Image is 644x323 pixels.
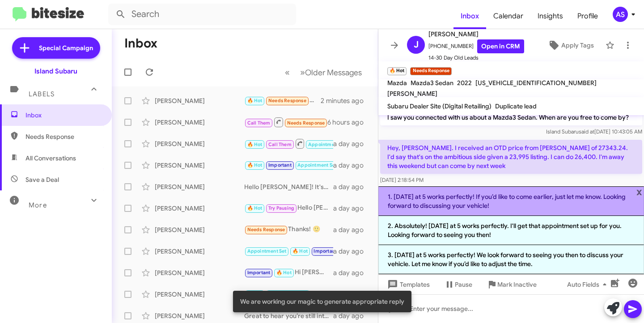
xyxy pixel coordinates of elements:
div: Thanks! 🙂 [244,224,333,235]
span: Mark Inactive [497,276,537,293]
a: Calendar [486,3,530,29]
div: a day ago [333,161,371,170]
div: [PERSON_NAME] [155,247,244,256]
span: Templates [386,276,430,293]
button: Auto Fields [560,276,617,293]
div: a day ago [333,225,371,234]
span: Needs Response [287,120,325,126]
span: Auto Fields [567,276,610,293]
div: No problem! [244,160,333,170]
p: Hey, [PERSON_NAME]. I received an OTD price from [PERSON_NAME] of 27343.24. I'd say that's on the... [380,140,642,174]
span: Appointment Set [247,248,287,254]
button: Next [295,63,367,82]
div: [PERSON_NAME] [155,311,244,320]
button: Pause [437,276,479,293]
div: Island Subaru [34,67,77,76]
div: [PERSON_NAME] [155,290,244,299]
div: [PERSON_NAME] [155,225,244,234]
span: Call Them [247,120,271,126]
div: a day ago [333,139,371,148]
a: Open in CRM [477,39,524,53]
span: Important [247,270,271,276]
span: [PERSON_NAME] [387,90,437,98]
span: Mazda3 Sedan [411,79,453,87]
span: [PERSON_NAME] [428,29,524,39]
div: [PERSON_NAME] [155,268,244,277]
div: [PERSON_NAME] [155,161,244,170]
div: 6 hours ago [327,118,371,127]
span: Pause [455,276,472,293]
span: All Conversations [25,154,76,163]
span: 🔥 Hot [292,248,308,254]
div: a day ago [333,182,371,191]
div: Hello [PERSON_NAME]! It's [PERSON_NAME] at [GEOGRAPHIC_DATA]. I wanted to check in with you and l... [244,182,333,191]
span: said at [579,128,594,135]
span: Appointment Set [308,142,347,147]
div: Inbound Call [244,116,327,128]
li: 1. [DATE] at 5 works perfectly! If you’d like to come earlier, just let me know. Looking forward ... [378,186,644,216]
span: 🔥 Hot [247,98,263,103]
div: [PERSON_NAME] [155,204,244,213]
button: Apply Tags [540,37,601,53]
div: AS [613,7,628,22]
span: Special Campaign [39,43,93,52]
span: More [29,201,47,209]
span: We are working our magic to generate appropriate reply [240,297,404,306]
a: Special Campaign [12,37,100,59]
button: Previous [280,63,295,82]
span: 🔥 Hot [247,162,263,168]
small: 🔥 Hot [387,67,407,75]
nav: Page navigation example [280,63,367,82]
span: 🔥 Hot [276,270,292,276]
span: Appointment Set [297,162,337,168]
span: Needs Response [247,227,285,233]
span: Needs Response [268,98,306,103]
span: 2022 [457,79,472,87]
div: Hey, [PERSON_NAME], looks like there's rain in the forecast for [DATE]. Could we switch my appoin... [244,95,321,106]
input: Search [108,4,296,25]
span: [US_VEHICLE_IDENTIFICATION_NUMBER] [475,79,597,87]
div: a day ago [333,247,371,256]
div: [PERSON_NAME] [155,118,244,127]
div: Hi [PERSON_NAME]! It's [PERSON_NAME] at [GEOGRAPHIC_DATA], wanted to check in and see if you were... [244,246,333,256]
span: [DATE] 2:18:54 PM [380,177,424,183]
span: Important [268,162,292,168]
li: 3. [DATE] at 5 works perfectly! We look forward to seeing you then to discuss your vehicle. Let m... [378,245,644,274]
a: Insights [530,3,570,29]
div: [PERSON_NAME] [155,139,244,148]
a: Profile [570,3,605,29]
div: Hi [PERSON_NAME]! I just wanted to reach out and see if you were available to stop by [DATE]? We ... [244,267,333,278]
h1: Inbox [124,36,157,51]
a: Inbox [453,3,486,29]
span: Subaru Dealer Site (Digital Retailing) [387,102,491,110]
div: a day ago [333,204,371,213]
div: a day ago [333,268,371,277]
span: Save a Deal [25,175,59,184]
span: [PHONE_NUMBER] [428,39,524,53]
span: 🔥 Hot [247,142,263,147]
span: J [414,38,419,52]
span: 🔥 Hot [247,205,263,211]
div: Sounds great! Just let me know when you're ready, and we can set up a time. [244,138,333,149]
span: Inbox [25,111,102,120]
span: Important [314,248,337,254]
div: [PERSON_NAME] [155,96,244,105]
span: x [636,186,642,197]
span: Try Pausing [268,205,294,211]
span: Needs Response [25,132,102,141]
button: AS [605,7,634,22]
div: Hello [PERSON_NAME]! It's [PERSON_NAME] with Island Subaru. Just wanted to check in with you. I h... [244,203,333,213]
span: Duplicate lead [495,102,537,110]
span: Apply Tags [561,37,594,53]
span: « [285,67,290,78]
button: Mark Inactive [479,276,544,293]
div: 2 minutes ago [321,96,371,105]
span: Island Subaru [DATE] 10:43:05 AM [546,128,642,135]
li: 2. Absolutely! [DATE] at 5 works perfectly. I'll get that appointment set up for you. Looking for... [378,216,644,245]
span: Older Messages [305,68,362,78]
small: Needs Response [410,67,451,75]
